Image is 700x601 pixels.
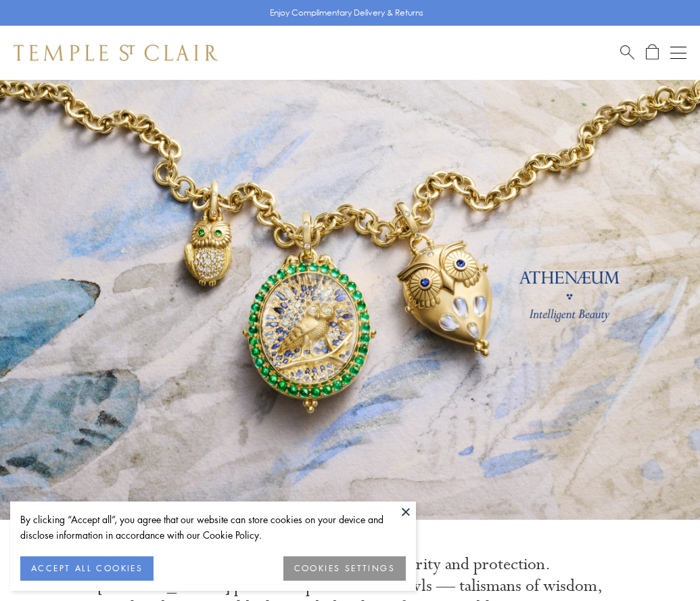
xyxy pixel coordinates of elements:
[283,556,406,581] button: COOKIES SETTINGS
[270,6,423,20] p: Enjoy Complimentary Delivery & Returns
[14,45,218,61] img: Temple St. Clair
[670,45,686,61] button: Open navigation
[620,44,634,61] a: Search
[20,556,154,581] button: ACCEPT ALL COOKIES
[646,44,659,61] a: Open Shopping Bag
[20,512,406,543] div: By clicking “Accept all”, you agree that our website can store cookies on your device and disclos...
